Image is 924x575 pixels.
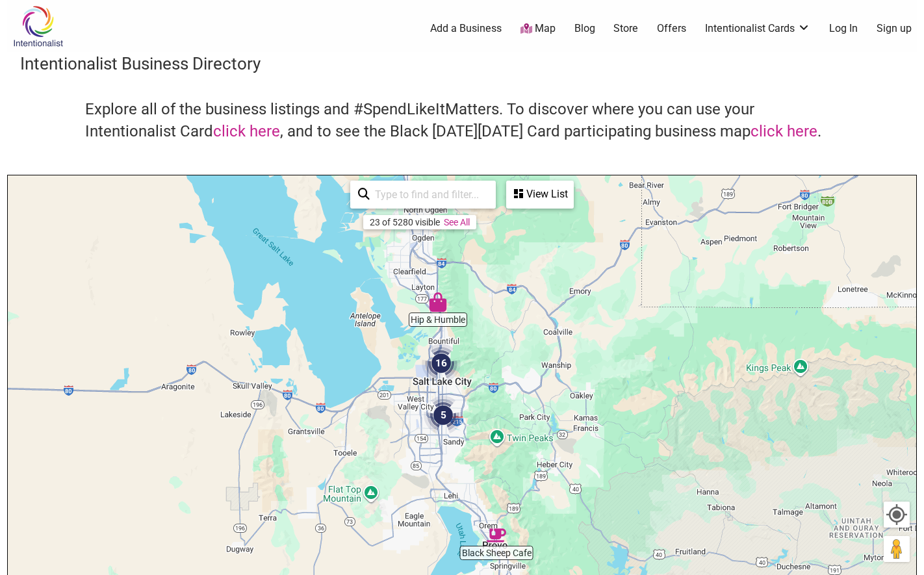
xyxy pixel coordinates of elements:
a: Blog [574,21,595,36]
a: Map [520,21,556,36]
div: Hip & Humble [423,287,453,317]
a: click here [751,122,817,140]
div: 5 [418,390,468,440]
div: 23 of 5280 visible [370,217,440,227]
a: Add a Business [430,21,502,36]
a: Store [613,21,638,36]
h4: Explore all of the business listings and #SpendLikeItMatters. To discover where you can use your ... [85,99,839,142]
div: Black Sheep Cafe [481,520,511,550]
a: Sign up [877,21,912,36]
div: 16 [417,339,466,388]
a: Offers [657,21,686,36]
div: View List [507,182,572,207]
input: Type to find and filter... [370,182,488,207]
a: Intentionalist Cards [705,21,810,36]
button: Drag Pegman onto the map to open Street View [884,536,910,562]
img: Intentionalist [7,5,69,47]
h3: Intentionalist Business Directory [20,52,904,75]
div: See a list of the visible businesses [506,181,574,209]
div: Type to search and filter [350,181,496,209]
a: See All [444,217,470,227]
button: Your Location [884,502,910,528]
a: click here [213,122,280,140]
a: Log In [829,21,858,36]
